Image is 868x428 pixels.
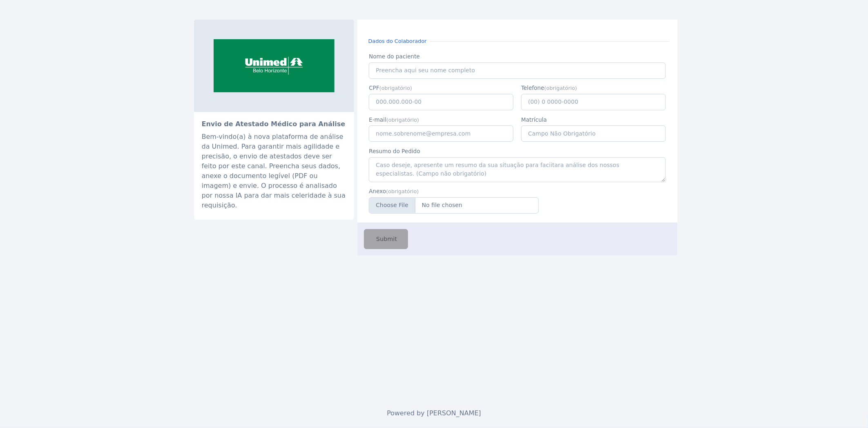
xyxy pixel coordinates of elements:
[369,147,665,155] label: Resumo do Pedido
[369,125,513,142] input: nome.sobrenome@empresa.com
[544,85,577,91] small: (obrigatório)
[521,84,666,92] label: Telefone
[379,85,412,91] small: (obrigatório)
[369,84,513,92] label: CPF
[369,94,513,110] input: 000.000.000-00
[369,116,513,124] label: E-mail
[521,116,666,124] label: Matrícula
[369,62,665,79] input: Preencha aqui seu nome completo
[386,117,419,123] small: (obrigatório)
[369,197,539,214] input: Anexe-se aqui seu atestado (PDF ou Imagem)
[387,409,481,417] span: Powered by [PERSON_NAME]
[202,120,346,129] h2: Envio de Atestado Médico para Análise
[521,125,666,142] input: Campo Não Obrigatório
[365,37,430,45] small: Dados do Colaborador
[521,94,666,110] input: (00) 0 0000-0000
[194,20,354,112] img: sistemaocemg.coop.br-unimed-bh-e-eleita-a-melhor-empresa-de-planos-de-saude-do-brasil-giro-2.png
[202,132,346,210] div: Bem-vindo(a) à nova plataforma de análise da Unimed. Para garantir mais agilidade e precisão, o e...
[386,188,419,194] small: (obrigatório)
[369,52,665,60] label: Nome do paciente
[369,187,539,195] label: Anexo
